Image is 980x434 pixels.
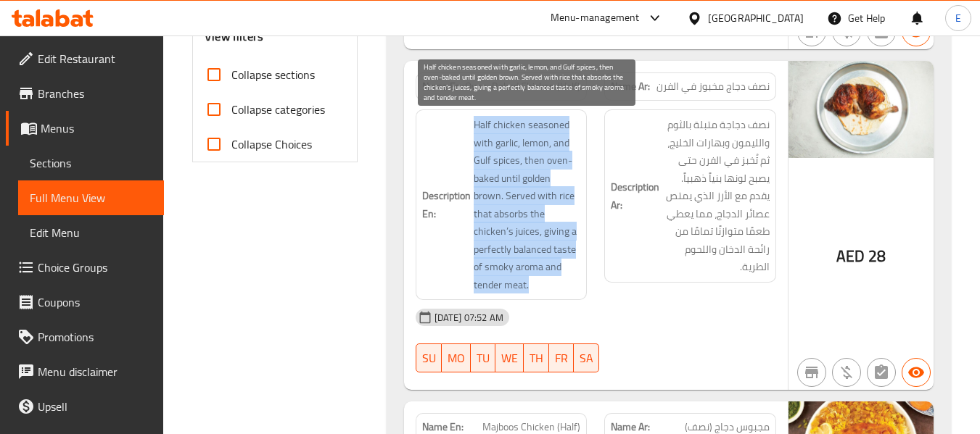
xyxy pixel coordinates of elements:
span: نصف دجاج مخبوز في الفرن [656,79,770,94]
span: Menu disclaimer [38,363,152,380]
button: Not branch specific item [797,358,826,387]
span: E [955,10,961,26]
a: Choice Groups [6,250,164,285]
h3: View filters [205,28,263,45]
span: نصف دجاجة متبلة بالثوم والليمون وبهارات الخليج، ثم تُخبز في الفرن حتى يصبح لونها بنياً ذهبياً. يق... [662,116,770,276]
span: AED [836,242,865,270]
a: Coupons [6,285,164,320]
span: Collapse Choices [231,135,312,153]
span: Menus [41,120,152,137]
span: Edit Restaurant [38,50,152,67]
a: Menu disclaimer [6,354,164,389]
span: Edit Menu [30,224,152,241]
span: Sections [30,154,152,172]
button: SA [574,343,599,372]
strong: Description En: [422,187,471,222]
a: Full Menu View [18,180,164,215]
button: WE [495,343,524,372]
span: 28 [868,242,886,270]
button: Not has choices [867,358,896,387]
a: Branches [6,76,164,111]
span: Full Menu View [30,189,152,206]
a: Edit Restaurant [6,41,164,76]
strong: Description Ar: [611,178,659,214]
span: WE [501,348,518,369]
a: Promotions [6,320,164,354]
span: TH [530,348,543,369]
span: SA [580,348,593,369]
button: FR [549,343,574,372]
button: Purchased item [832,358,861,387]
span: SU [422,348,436,369]
button: TU [471,343,495,372]
a: Upsell [6,389,164,424]
span: Collapse categories [231,101,325,118]
a: Sections [18,146,164,180]
span: [DATE] 07:52 AM [429,311,509,325]
span: Promotions [38,328,152,346]
div: [GEOGRAPHIC_DATA] [708,10,804,26]
strong: Name En: [422,79,464,94]
span: Upsell [38,398,152,415]
a: Menus [6,111,164,146]
button: TH [524,343,549,372]
span: FR [555,348,568,369]
span: TU [477,348,490,369]
span: Choice Groups [38,259,152,276]
a: Edit Menu [18,215,164,250]
button: Available [902,358,931,387]
button: SU [416,343,442,372]
span: Coupons [38,293,152,311]
span: Branches [38,85,152,102]
strong: Name Ar: [611,79,650,94]
span: MO [448,348,465,369]
img: OvenBaked_Chicken_Half638950907450643668.jpg [788,61,934,157]
span: Half chicken seasoned with garlic, lemon, and Gulf spices, then oven-baked until golden brown. Se... [474,116,581,293]
span: Oven-Baked Chicken (Half) [465,79,580,94]
button: MO [442,343,471,372]
div: Menu-management [551,9,640,27]
span: Collapse sections [231,66,315,83]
